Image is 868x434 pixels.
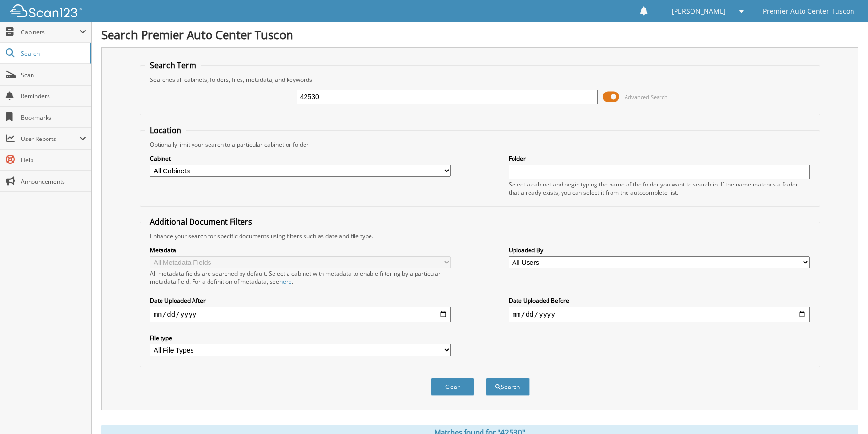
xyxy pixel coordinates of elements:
span: User Reports [21,135,80,143]
input: end [509,307,810,322]
label: File type [150,334,451,342]
h1: Search Premier Auto Center Tuscon [101,27,858,43]
label: Date Uploaded Before [509,296,810,305]
div: Optionally limit your search to a particular cabinet or folder [145,140,815,149]
div: Enhance your search for specific documents using filters such as date and file type. [145,232,815,240]
a: here [279,278,292,286]
legend: Search Term [145,60,201,71]
span: Premier Auto Center Tuscon [763,8,854,14]
div: Select a cabinet and begin typing the name of the folder you want to search in. If the name match... [509,180,810,197]
img: scan123-logo-white.svg [10,4,82,17]
div: Searches all cabinets, folders, files, metadata, and keywords [145,76,815,84]
legend: Location [145,125,186,136]
span: [PERSON_NAME] [672,8,726,14]
label: Date Uploaded After [150,296,451,305]
button: Clear [431,378,474,396]
label: Folder [509,155,810,163]
span: Reminders [21,92,86,100]
label: Uploaded By [509,246,810,254]
button: Search [486,378,530,396]
input: start [150,307,451,322]
label: Metadata [150,246,451,254]
span: Advanced Search [625,93,668,101]
span: Announcements [21,177,86,186]
span: Search [21,49,85,58]
span: Cabinets [21,28,80,36]
span: Help [21,156,86,164]
span: Bookmarks [21,113,86,122]
label: Cabinet [150,155,451,163]
div: All metadata fields are searched by default. Select a cabinet with metadata to enable filtering b... [150,269,451,286]
legend: Additional Document Filters [145,217,257,227]
span: Scan [21,71,86,79]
